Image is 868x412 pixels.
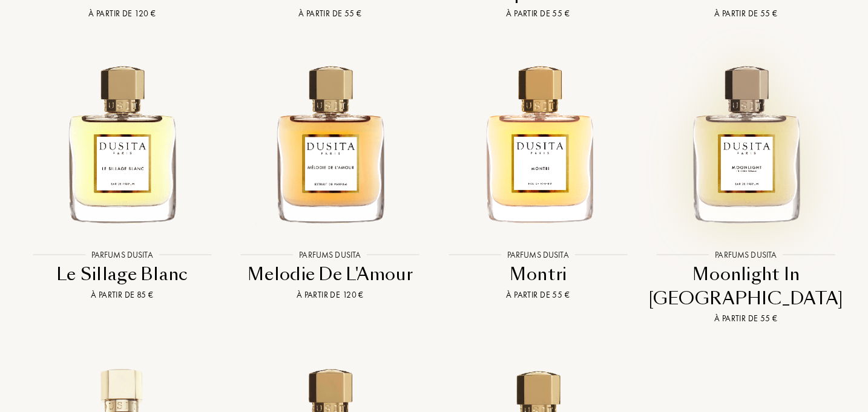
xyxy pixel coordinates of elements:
[23,263,222,286] div: Le Sillage Blanc
[647,312,846,325] div: À partir de 55 €
[709,248,783,261] div: Parfums Dusita
[439,289,637,301] div: À partir de 55 €
[231,263,430,286] div: Melodie De L'Amour
[647,263,846,310] div: Moonlight In [GEOGRAPHIC_DATA]
[647,7,846,20] div: À partir de 55 €
[439,7,637,20] div: À partir de 55 €
[18,35,226,341] a: Le Sillage Blanc Parfums DusitaParfums DusitaLe Sillage BlancÀ partir de 85 €
[28,48,215,235] img: Le Sillage Blanc Parfums Dusita
[293,248,367,261] div: Parfums Dusita
[226,35,435,341] a: Melodie De L'Amour Parfums DusitaParfums DusitaMelodie De L'AmourÀ partir de 120 €
[231,7,430,20] div: À partir de 55 €
[642,35,850,341] a: Moonlight In Chiangmai Parfums DusitaParfums DusitaMoonlight In [GEOGRAPHIC_DATA]À partir de 55 €
[439,263,637,286] div: Montri
[444,48,631,235] img: Montri Parfums Dusita
[653,48,840,235] img: Moonlight In Chiangmai Parfums Dusita
[237,48,424,235] img: Melodie De L'Amour Parfums Dusita
[85,248,159,261] div: Parfums Dusita
[501,248,575,261] div: Parfums Dusita
[23,289,222,301] div: À partir de 85 €
[23,7,222,20] div: À partir de 120 €
[434,35,642,341] a: Montri Parfums DusitaParfums DusitaMontriÀ partir de 55 €
[231,289,430,301] div: À partir de 120 €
